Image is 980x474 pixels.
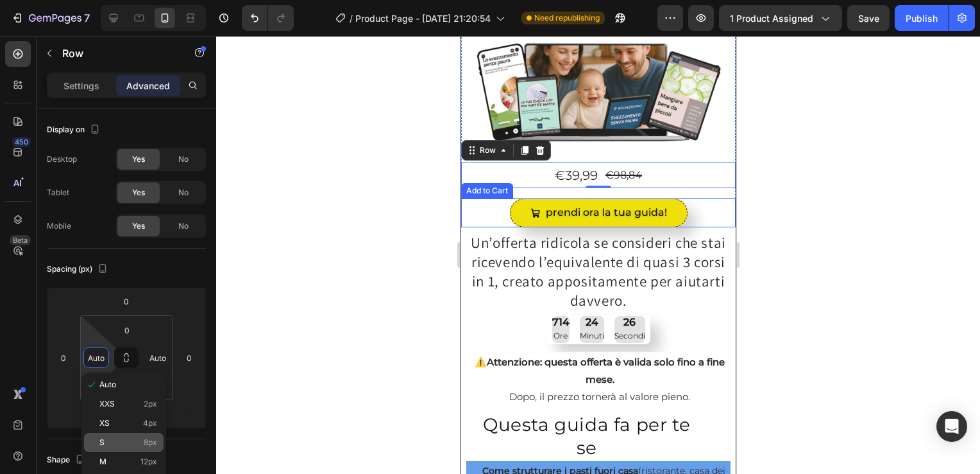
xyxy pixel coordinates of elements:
span: XS [99,419,110,428]
span: 1 product assigned [730,12,813,25]
div: 714 [92,280,109,294]
div: €39,99 [93,127,139,152]
p: Un’offerta ridicola se consideri che stai ricevendo l’equivalente di quasi 3 corsi in 1, creato a... [7,198,269,275]
div: 24 [119,280,144,294]
div: Open Intercom Messenger [936,411,967,442]
p: Settings [63,79,99,92]
p: Secondi [154,293,185,307]
span: XXS [99,399,115,408]
div: Mobile [47,220,71,232]
input: auto [87,348,106,367]
span: Yes [132,154,145,165]
input: 0px [114,320,140,340]
div: Publish [906,12,938,25]
strong: Attenzione: questa offerta è valida solo fino a fine mese. [26,320,264,349]
input: 0 [180,348,199,367]
button: Save [847,5,890,31]
button: 7 [5,5,96,31]
div: Desktop [47,154,77,165]
p: (ristorante, casa dei nonni, vacanze) mantenendo equilibrio e serenità. [22,427,268,459]
input: 0 [54,348,73,367]
div: 450 [12,137,31,147]
h2: Questa guida fa per te se [21,376,232,425]
div: 26 [154,280,185,294]
span: No [178,187,189,198]
span: Product Page - [DATE] 21:20:54 [355,12,491,25]
strong: Come strutturare i pasti fuori casa [22,429,178,441]
button: prendi ora la tua guida! [49,162,227,191]
span: No [178,220,189,232]
span: M [99,457,106,466]
span: S [99,438,105,447]
p: Row [62,46,171,61]
div: Spacing (px) [47,261,110,278]
div: €98,84 [144,129,183,150]
iframe: Design area [460,36,736,474]
span: Need republishing [534,12,600,24]
button: Publish [895,5,949,31]
span: 8px [144,438,157,447]
div: Add to Cart [3,149,50,161]
div: Row [17,109,38,120]
p: Ore [92,293,109,307]
span: / [350,12,353,25]
span: 2px [144,399,157,408]
span: Yes [132,187,145,198]
div: Tablet [47,187,69,198]
div: prendi ora la tua guida! [85,168,207,186]
span: 4px [143,419,157,428]
span: Yes [132,220,145,232]
div: Beta [10,235,31,245]
button: 1 product assigned [719,5,842,31]
input: auto [148,348,167,367]
span: No [178,154,189,165]
span: Save [858,13,879,24]
div: Undo/Redo [242,5,294,31]
input: 0 [114,292,139,311]
p: Advanced [126,79,170,92]
div: Display on [47,121,103,139]
span: 12px [140,457,157,466]
p: Minuti [119,293,144,307]
p: ⚠️ Dopo, il prezzo tornerà al valore pieno. [4,317,274,369]
div: Shape [47,452,88,469]
span: Auto [99,380,116,389]
p: 7 [84,10,90,26]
